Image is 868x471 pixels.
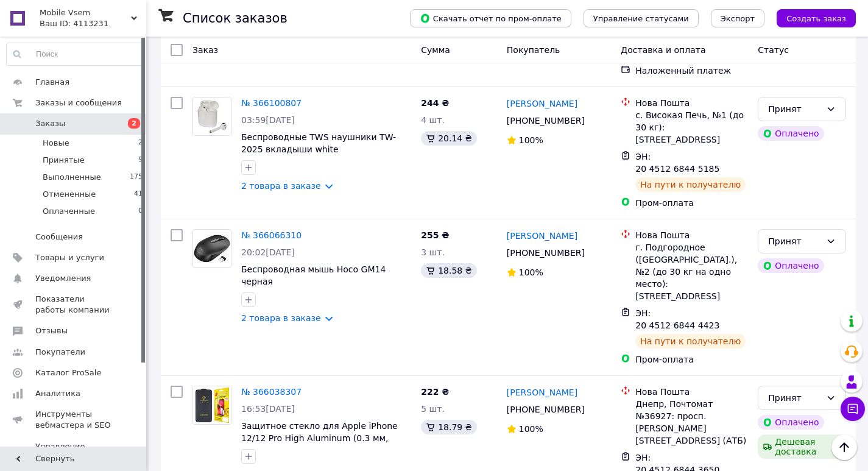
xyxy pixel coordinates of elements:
div: Ваш ID: 4113231 [40,18,146,29]
a: [PERSON_NAME] [507,386,577,398]
span: Каталог ProSale [35,367,101,378]
span: Инструменты вебмастера и SEO [35,409,113,431]
button: Чат с покупателем [841,397,865,421]
span: ЭН: 20 4512 6844 5185 [635,152,719,174]
span: 2 [138,138,143,149]
span: Аналитика [35,388,80,399]
div: г. Подгородное ([GEOGRAPHIC_DATA].), №2 (до 30 кг на одно место): [STREET_ADDRESS] [635,241,748,302]
span: 03:59[DATE] [241,115,295,125]
span: Создать заказ [786,14,846,23]
span: Новые [43,138,69,149]
span: 255 ₴ [421,230,449,240]
span: Покупатель [507,45,560,55]
span: Оплаченные [43,206,95,217]
div: 20.14 ₴ [421,131,476,146]
a: [PERSON_NAME] [507,230,577,242]
span: ЭН: 20 4512 6844 4423 [635,308,719,330]
button: Управление статусами [584,9,699,27]
button: Экспорт [711,9,764,27]
div: Принят [768,391,821,405]
a: Беспроводная мышь Hoco GM14 черная [241,264,386,286]
span: Mobile Vsem [40,7,131,18]
span: 244 ₴ [421,98,449,108]
span: 2 [128,118,140,129]
div: Пром-оплата [635,353,748,366]
span: Сообщения [35,232,83,243]
div: Оплачено [758,415,824,430]
div: [PHONE_NUMBER] [504,112,587,129]
div: 18.58 ₴ [421,263,476,278]
span: Заказы и сообщения [35,97,122,108]
span: 100% [519,267,543,277]
span: 100% [519,424,543,434]
span: Управление статусами [593,14,689,23]
div: Днепр, Почтомат №36927: просп. [PERSON_NAME][STREET_ADDRESS] (АТБ) [635,398,748,447]
a: 2 товара в заказе [241,313,321,323]
a: № 366066310 [241,230,302,240]
div: [PHONE_NUMBER] [504,244,587,261]
a: Создать заказ [764,13,856,23]
div: [PHONE_NUMBER] [504,401,587,418]
div: Нова Пошта [635,97,748,109]
div: Принят [768,102,821,116]
span: Главная [35,77,69,88]
div: Пром-оплата [635,197,748,209]
a: № 366038307 [241,387,302,397]
a: Беспроводные TWS наушники TW-2025 вкладыши white [241,132,396,154]
button: Создать заказ [777,9,856,27]
span: Статус [758,45,789,55]
div: 18.79 ₴ [421,420,476,434]
button: Наверх [831,434,857,460]
div: Принят [768,235,821,248]
div: с. Високая Печь, №1 (до 30 кг): [STREET_ADDRESS] [635,109,748,146]
input: Поиск [7,43,143,65]
a: Фото товару [192,229,231,268]
span: Отмененные [43,189,96,200]
button: Скачать отчет по пром-оплате [410,9,571,27]
span: Покупатели [35,347,85,358]
span: 5 шт. [421,404,445,414]
a: Фото товару [192,97,231,136]
span: 100% [519,135,543,145]
img: Фото товару [193,386,231,424]
div: Наложенный платеж [635,65,748,77]
span: Управление сайтом [35,441,113,463]
span: Выполненные [43,172,101,183]
span: Заказы [35,118,65,129]
div: Оплачено [758,126,824,141]
span: 41 [134,189,143,200]
img: Фото товару [193,97,231,135]
h1: Список заказов [183,11,288,26]
a: Защитное стекло для Apple iPhone 12/12 Pro High Aluminum (0.3 мм, чёрное) [241,421,398,455]
span: 16:53[DATE] [241,404,295,414]
span: Отзывы [35,325,68,336]
span: Экспорт [721,14,755,23]
img: Фото товару [193,230,231,267]
span: Показатели работы компании [35,294,113,316]
div: На пути к получателю [635,334,746,349]
div: Дешевая доставка [758,434,846,459]
span: 0 [138,206,143,217]
span: 222 ₴ [421,387,449,397]
span: Заказ [192,45,218,55]
span: 9 [138,155,143,166]
div: Нова Пошта [635,229,748,241]
span: 175 [130,172,143,183]
div: Нова Пошта [635,386,748,398]
span: Уведомления [35,273,91,284]
a: Фото товару [192,386,231,425]
span: 20:02[DATE] [241,247,295,257]
span: Доставка и оплата [621,45,705,55]
a: № 366100807 [241,98,302,108]
span: Скачать отчет по пром-оплате [420,13,562,24]
a: [PERSON_NAME] [507,97,577,110]
a: 2 товара в заказе [241,181,321,191]
span: 4 шт. [421,115,445,125]
div: Оплачено [758,258,824,273]
div: На пути к получателю [635,177,746,192]
span: 3 шт. [421,247,445,257]
span: Принятые [43,155,85,166]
